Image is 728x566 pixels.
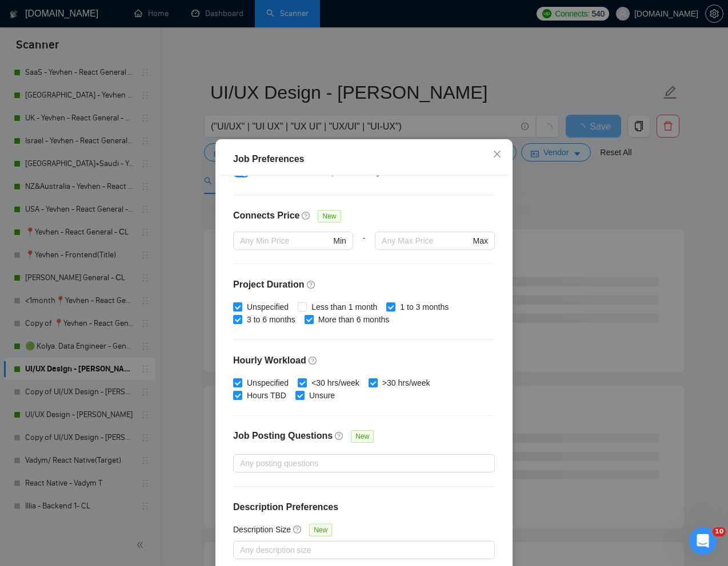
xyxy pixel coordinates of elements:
[307,301,382,313] span: Less than 1 month
[233,278,495,292] h4: Project Duration
[242,389,291,402] span: Hours TBD
[314,313,394,326] span: More than 6 months
[233,209,299,223] h4: Connects Price
[378,377,435,389] span: >30 hrs/week
[233,429,333,443] h4: Job Posting Questions
[351,430,374,443] span: New
[493,149,502,159] span: close
[382,235,470,247] input: Any Max Price
[305,389,339,402] span: Unsure
[473,235,488,247] span: Max
[333,235,346,247] span: Min
[689,527,717,555] iframe: Intercom live chat
[302,211,311,220] span: question-circle
[240,235,331,247] input: Any Min Price
[242,377,293,389] span: Unspecified
[307,280,316,289] span: question-circle
[242,313,300,326] span: 3 to 6 months
[309,524,332,536] span: New
[233,354,495,367] h4: Hourly Workload
[318,210,341,223] span: New
[713,527,726,536] span: 10
[233,500,495,514] h4: Description Preferences
[353,232,375,264] div: -
[335,431,344,440] span: question-circle
[242,301,293,313] span: Unspecified
[395,301,453,313] span: 1 to 3 months
[293,525,302,534] span: question-circle
[233,152,495,166] div: Job Preferences
[307,377,364,389] span: <30 hrs/week
[482,139,513,170] button: Close
[309,356,318,365] span: question-circle
[233,523,291,536] h5: Description Size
